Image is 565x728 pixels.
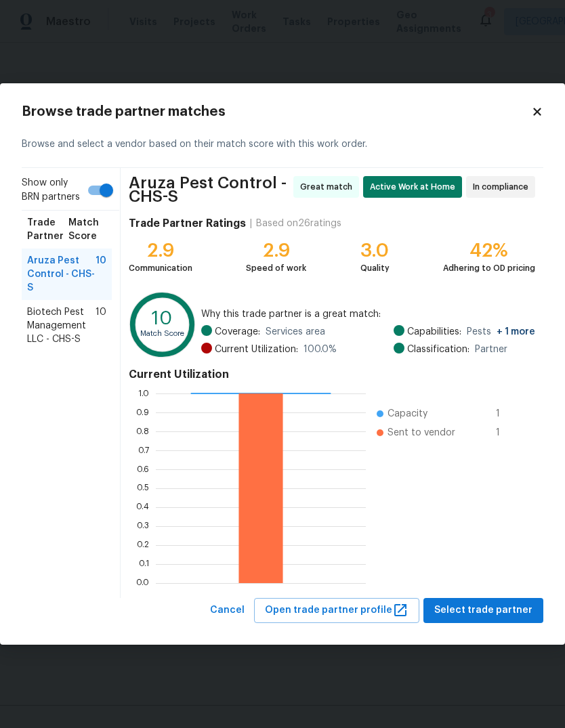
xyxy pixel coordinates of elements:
text: 0.6 [137,465,149,473]
span: Open trade partner profile [265,602,409,619]
button: Open trade partner profile [254,598,419,623]
h2: Browse trade partner matches [22,105,531,119]
span: 10 [96,305,106,346]
span: In compliance [473,180,534,194]
span: Select trade partner [434,602,532,619]
text: 0.9 [136,408,149,416]
h4: Current Utilization [129,368,535,381]
span: Aruza Pest Control - CHS-S [27,254,96,295]
span: Biotech Pest Management LLC - CHS-S [27,305,96,346]
span: 100.0 % [304,343,337,356]
span: Match Score [68,216,106,243]
span: 1 [496,426,518,440]
text: 0.8 [136,427,149,435]
button: Cancel [205,598,250,623]
div: 42% [443,244,535,257]
span: Show only BRN partners [22,176,80,205]
span: Great match [300,180,358,194]
text: 0.1 [139,560,149,568]
span: 1 [496,407,518,421]
span: Partner [475,343,507,356]
span: Capabilities: [407,325,461,339]
span: Why this trade partner is a great match: [201,307,535,321]
text: 0.5 [137,484,149,492]
span: Services area [266,325,325,339]
div: 3.0 [360,244,390,257]
div: | [246,217,256,230]
div: 2.9 [246,244,306,257]
text: 1.0 [138,389,149,398]
div: Based on 26 ratings [256,217,341,230]
span: Capacity [388,407,427,421]
text: Match Score [140,330,184,337]
button: Select trade partner [423,598,543,623]
text: 0.0 [136,579,149,587]
text: 0.2 [137,541,149,549]
div: Communication [129,261,192,275]
text: 0.7 [138,446,149,454]
div: 2.9 [129,244,192,257]
span: Aruza Pest Control - CHS-S [129,176,289,203]
div: Speed of work [246,261,306,275]
span: Current Utilization: [215,343,298,356]
span: 10 [96,254,106,295]
span: Trade Partner [27,216,68,243]
div: Browse and select a vendor based on their match score with this work order. [22,121,543,168]
span: Cancel [210,602,245,619]
span: Active Work at Home [370,180,461,194]
div: Quality [360,261,390,275]
text: 0.3 [137,522,149,530]
span: Classification: [407,343,469,356]
text: 0.4 [136,503,149,511]
span: Pests [467,325,535,339]
div: Adhering to OD pricing [443,261,535,275]
span: Coverage: [215,325,260,339]
h4: Trade Partner Ratings [129,217,246,230]
span: Sent to vendor [388,426,455,440]
span: + 1 more [497,327,535,337]
text: 10 [152,310,172,328]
